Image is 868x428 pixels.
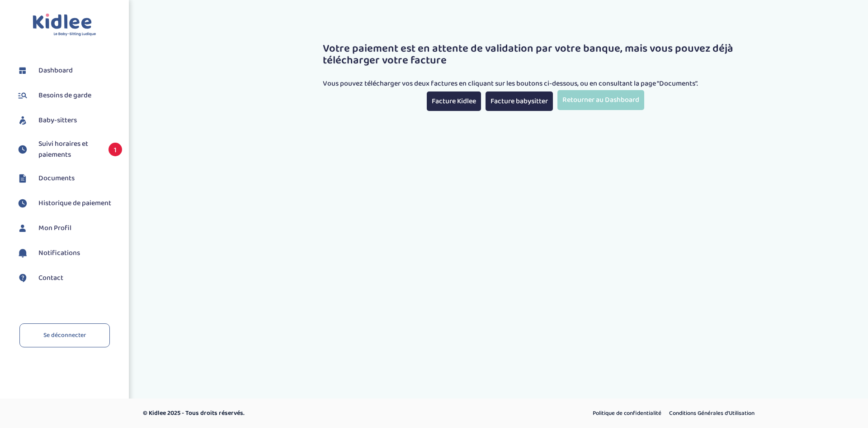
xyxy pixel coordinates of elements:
img: besoin.svg [16,89,29,102]
a: Retourner au Dashboard [557,90,644,110]
a: Besoins de garde [16,89,122,102]
img: notification.svg [16,246,29,260]
span: 1 [108,143,122,156]
a: Se déconnecter [19,323,110,347]
img: contact.svg [16,271,29,285]
a: Conditions Générales d’Utilisation [666,408,758,419]
a: Notifications [16,246,122,260]
p: © Kidlee 2025 - Tous droits réservés. [143,409,472,418]
img: logo.svg [33,14,96,37]
a: Mon Profil [16,221,122,235]
a: Politique de confidentialité [590,408,665,419]
span: Documents [38,173,75,184]
img: documents.svg [16,172,29,185]
p: Vous pouvez télécharger vos deux factures en cliquant sur les boutons ci-dessous, ou en consultan... [323,78,748,89]
img: dashboard.svg [16,64,29,77]
span: Notifications [38,248,80,259]
span: Baby-sitters [38,115,77,126]
span: Dashboard [38,65,73,76]
a: Historique de paiement [16,197,122,210]
img: babysitters.svg [16,114,29,127]
h3: Votre paiement est en attente de validation par votre banque, mais vous pouvez déjà télécharger v... [323,43,748,67]
span: Suivi horaires et paiements [38,139,99,160]
span: Besoins de garde [38,90,91,101]
span: Contact [38,273,63,284]
a: Suivi horaires et paiements 1 [16,139,122,160]
a: Baby-sitters [16,114,122,127]
img: suivihoraire.svg [16,143,29,156]
span: Historique de paiement [38,198,111,209]
span: Mon Profil [38,223,71,234]
a: Documents [16,172,122,185]
a: Facture Kidlee [427,91,481,111]
a: Contact [16,271,122,285]
a: Facture babysitter [486,91,553,111]
img: profil.svg [16,221,29,235]
a: Dashboard [16,64,122,77]
img: suivihoraire.svg [16,197,29,210]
